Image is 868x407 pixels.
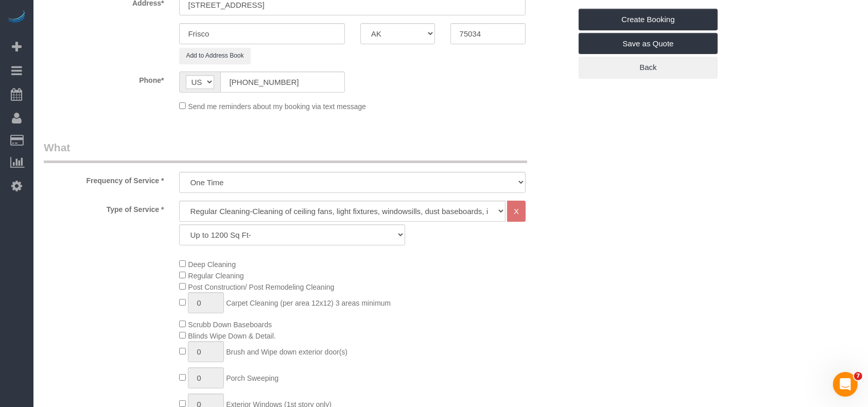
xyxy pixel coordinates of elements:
[44,140,527,163] legend: What
[188,332,275,340] span: Blinds Wipe Down & Detail.
[579,9,718,30] a: Create Booking
[179,23,344,44] input: City*
[579,33,718,55] a: Save as Quote
[220,72,344,93] input: Phone*
[188,260,236,269] span: Deep Cleaning
[188,283,334,291] span: Post Construction/ Post Remodeling Cleaning
[36,172,171,186] label: Frequency of Service *
[188,272,244,280] span: Regular Cleaning
[6,10,27,25] img: Automaid Logo
[36,72,171,85] label: Phone*
[226,374,279,382] span: Porch Sweeping
[579,57,718,78] a: Back
[188,102,366,111] span: Send me reminders about my booking via text message
[36,201,171,215] label: Type of Service *
[450,23,526,44] input: Zip Code*
[854,372,862,380] span: 7
[179,48,250,64] button: Add to Address Book
[833,372,858,397] iframe: Intercom live chat
[188,321,272,329] span: Scrubb Down Baseboards
[226,299,391,307] span: Carpet Cleaning (per area 12x12) 3 areas minimum
[226,348,348,356] span: Brush and Wipe down exterior door(s)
